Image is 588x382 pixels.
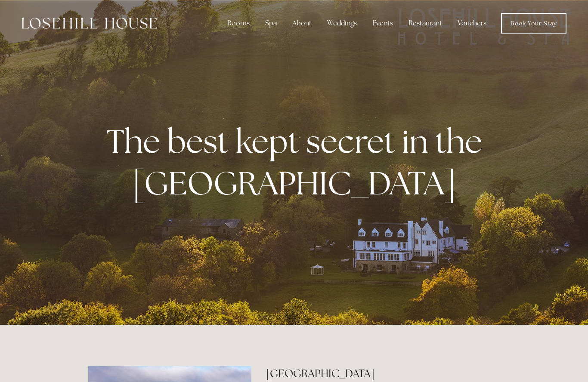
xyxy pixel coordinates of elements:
strong: The best kept secret in the [GEOGRAPHIC_DATA] [106,120,489,204]
a: Book Your Stay [501,13,566,34]
div: Events [365,15,400,32]
div: Rooms [220,15,257,32]
div: Spa [258,15,284,32]
div: Weddings [320,15,364,32]
div: Restaurant [402,15,449,32]
h2: [GEOGRAPHIC_DATA] [266,366,500,381]
div: About [285,15,319,32]
a: Vouchers [451,15,493,32]
img: Losehill House [22,18,157,29]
